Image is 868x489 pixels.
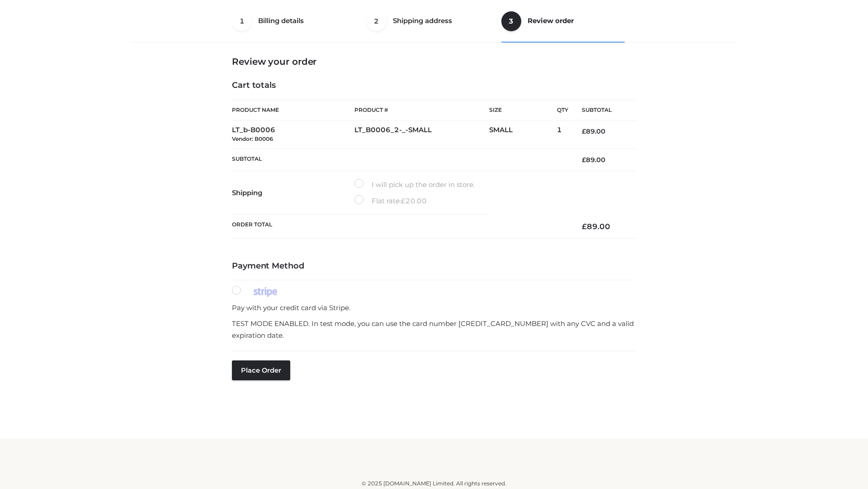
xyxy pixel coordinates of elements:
bdi: 89.00 [582,156,605,164]
bdi: 89.00 [582,127,605,135]
td: LT_b-B0006 [232,120,354,149]
td: 1 [557,120,568,149]
th: Qty [557,100,568,120]
span: £ [582,156,586,164]
h3: Review your order [232,56,636,67]
td: SMALL [489,120,557,149]
label: I will pick up the order in store. [354,179,475,191]
p: Pay with your credit card via Stripe. [232,302,636,314]
label: Flat rate: [354,195,427,207]
span: £ [582,127,586,135]
th: Shipping [232,171,354,215]
span: £ [582,222,587,231]
p: TEST MODE ENABLED. In test mode, you can use the card number [CREDIT_CARD_NUMBER] with any CVC an... [232,318,636,341]
td: LT_B0006_2-_-SMALL [354,120,489,149]
span: £ [401,197,406,205]
th: Size [489,100,552,120]
th: Product Name [232,100,354,120]
div: © 2025 [DOMAIN_NAME] Limited. All rights reserved. [134,479,734,488]
small: Vendor: B0006 [232,135,273,142]
bdi: 89.00 [582,222,610,231]
th: Subtotal [568,100,636,120]
h4: Payment Method [232,261,636,271]
th: Product # [354,100,489,120]
button: Place order [232,360,290,380]
th: Subtotal [232,149,568,171]
bdi: 20.00 [401,197,427,205]
h4: Cart totals [232,81,636,91]
th: Order Total [232,215,568,239]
